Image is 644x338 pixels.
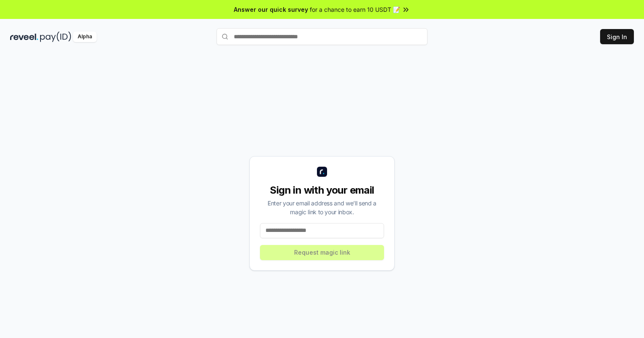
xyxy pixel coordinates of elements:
img: pay_id [40,32,71,42]
img: logo_small [317,167,327,177]
div: Enter your email address and we’ll send a magic link to your inbox. [260,199,384,216]
span: for a chance to earn 10 USDT 📝 [310,5,400,14]
img: reveel_dark [10,32,38,42]
span: Answer our quick survey [234,5,308,14]
div: Alpha [73,32,97,42]
button: Sign In [600,29,634,44]
div: Sign in with your email [260,184,384,197]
